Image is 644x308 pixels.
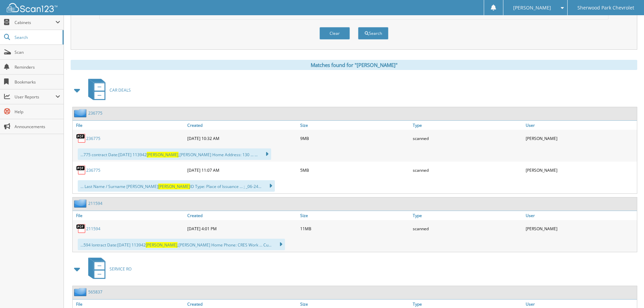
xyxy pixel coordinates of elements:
[299,211,411,220] a: Size
[76,165,86,175] img: PDF.png
[524,163,637,177] div: [PERSON_NAME]
[74,199,88,208] img: folder2.png
[158,184,190,189] span: [PERSON_NAME]
[299,132,411,145] div: 9MB
[15,124,60,129] span: Announcements
[15,64,60,70] span: Reminders
[147,152,178,158] span: [PERSON_NAME]
[88,289,102,295] a: 565837
[299,121,411,130] a: Size
[86,167,100,173] a: 236775
[71,60,637,70] div: Matches found for "[PERSON_NAME]"
[86,226,100,232] a: 211594
[146,242,177,248] span: [PERSON_NAME]
[74,109,88,117] img: folder2.png
[74,288,88,296] img: folder2.png
[319,27,350,40] button: Clear
[411,121,524,130] a: Type
[524,222,637,235] div: [PERSON_NAME]
[15,20,55,25] span: Cabinets
[78,148,271,160] div: ...775 contract Date:[DATE] 113942 ,[PERSON_NAME] Home Address: 130 ... ...
[610,276,644,308] iframe: Chat Widget
[78,180,275,192] div: ... Last Name / Surname [PERSON_NAME] ID Type: Place of Issuance ... ; _06-24...
[186,222,299,235] div: [DATE] 4:01 PM
[524,132,637,145] div: [PERSON_NAME]
[358,27,388,40] button: Search
[186,132,299,145] div: [DATE] 10:32 AM
[76,223,86,234] img: PDF.png
[110,266,132,272] span: SERVICE RO
[86,136,100,141] a: 236775
[84,256,132,282] a: SERVICE RO
[88,200,102,206] a: 211594
[524,121,637,130] a: User
[577,6,634,10] span: Sherwood Park Chevrolet
[411,163,524,177] div: scanned
[513,6,551,10] span: [PERSON_NAME]
[76,133,86,143] img: PDF.png
[186,163,299,177] div: [DATE] 11:07 AM
[73,121,186,130] a: File
[15,109,60,115] span: Help
[84,77,131,103] a: CAR DEALS
[186,211,299,220] a: Created
[186,121,299,130] a: Created
[299,163,411,177] div: 5MB
[15,94,55,100] span: User Reports
[110,87,131,93] span: CAR DEALS
[15,79,60,85] span: Bookmarks
[78,239,285,250] div: ...594 lontract Date:[DATE] 113942 ,[PERSON_NAME] Home Phone: CRES Work ... Cu...
[73,211,186,220] a: File
[7,3,57,12] img: scan123-logo-white.svg
[411,211,524,220] a: Type
[88,110,102,116] a: 236775
[524,211,637,220] a: User
[299,222,411,235] div: 11MB
[15,34,59,40] span: Search
[411,222,524,235] div: scanned
[15,49,60,55] span: Scan
[411,132,524,145] div: scanned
